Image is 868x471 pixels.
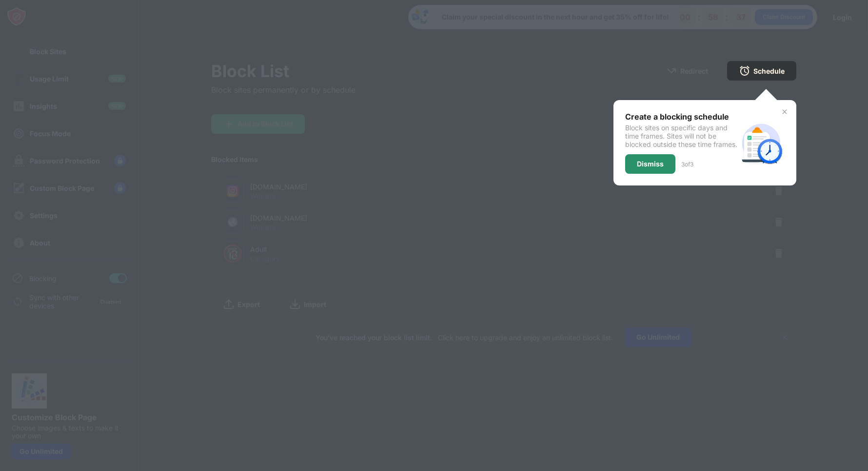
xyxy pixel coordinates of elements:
div: 3 of 3 [681,161,693,168]
img: schedule.svg [738,120,785,166]
div: Block sites on specific days and time frames. Sites will not be blocked outside these time frames. [625,123,738,148]
img: x-button.svg [781,108,789,116]
div: Schedule [753,67,785,75]
div: Create a blocking schedule [625,112,738,122]
div: Dismiss [637,160,664,168]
